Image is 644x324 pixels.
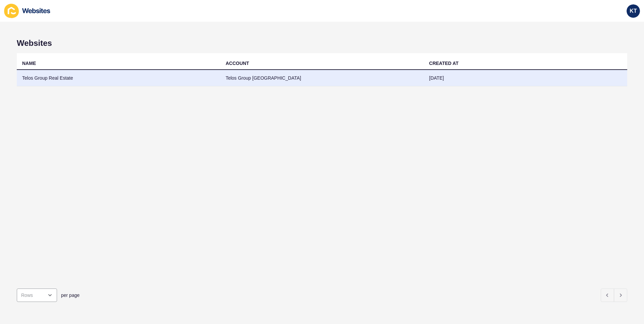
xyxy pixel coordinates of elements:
div: open menu [17,289,57,302]
div: NAME [22,60,36,67]
span: per page [61,292,79,299]
div: ACCOUNT [226,60,249,67]
td: Telos Group Real Estate [17,70,220,86]
span: KT [630,8,637,14]
td: Telos Group [GEOGRAPHIC_DATA] [220,70,424,86]
td: [DATE] [424,70,627,86]
div: CREATED AT [429,60,459,67]
h1: Websites [17,38,627,48]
